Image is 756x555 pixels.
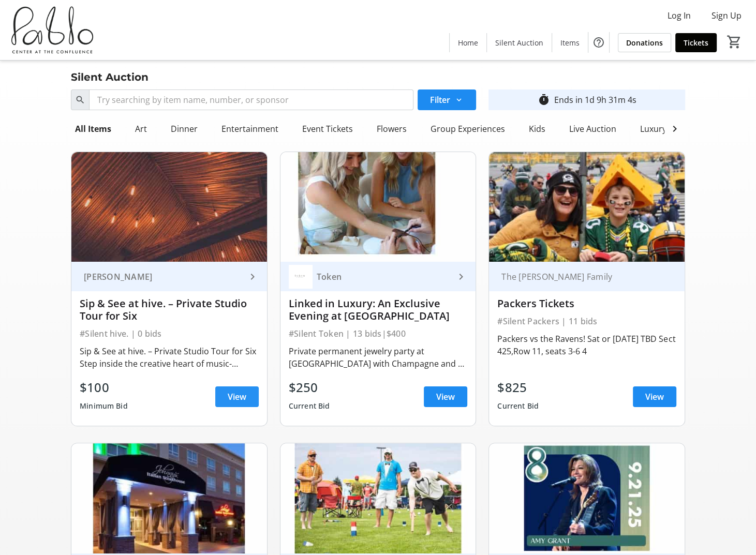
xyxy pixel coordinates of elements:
mat-icon: keyboard_arrow_right [455,271,467,283]
div: Sip & See at hive. – Private Studio Tour for Six [80,297,259,322]
div: Private permanent jewelry party at [GEOGRAPHIC_DATA] with Champagne and a VIP studio tour with th... [289,345,468,370]
img: Linked in Luxury: An Exclusive Evening at Token [280,152,476,262]
img: Packers Tickets [489,152,685,262]
a: View [215,386,259,407]
div: Packers Tickets [497,297,676,310]
span: View [228,391,246,403]
div: All Items [71,118,115,139]
div: Packers vs the Ravens! Sat or [DATE] TBD Sect 425,Row 11, seats 3-6 4 [497,333,676,357]
div: Current Bid [289,397,330,415]
div: $100 [80,378,128,397]
img: Sip & See at hive. – Private Studio Tour for Six [71,152,267,262]
span: Items [560,37,580,48]
span: Filter [430,94,450,106]
div: Linked in Luxury: An Exclusive Evening at [GEOGRAPHIC_DATA] [289,297,468,322]
img: Token [289,265,313,289]
div: Token [313,272,455,282]
a: [PERSON_NAME] [71,262,267,291]
a: TokenToken [280,262,476,291]
button: Log In [659,7,699,24]
mat-icon: keyboard_arrow_right [246,271,259,283]
a: View [633,386,676,407]
a: Donations [618,33,671,52]
div: Entertainment [217,118,283,139]
div: Kids [525,118,550,139]
button: Sign Up [703,7,750,24]
div: Minimum Bid [80,397,128,415]
div: Current Bid [497,397,539,415]
a: Silent Auction [487,33,552,52]
div: #Silent Token | 13 bids | $400 [289,326,468,341]
span: Log In [668,9,691,22]
button: Help [588,32,609,53]
span: Tickets [684,37,708,48]
img: Pablo Center's Logo [6,4,98,56]
div: Group Experiences [426,118,509,139]
input: Try searching by item name, number, or sponsor [89,89,413,110]
img: Championship Kubb Clinic + Take-Home Set [280,443,476,553]
span: View [645,391,664,403]
span: View [436,391,455,403]
div: $250 [289,378,330,397]
div: Live Auction [565,118,620,139]
div: [PERSON_NAME] [80,272,246,282]
div: Event Tickets [298,118,357,139]
img: Johnny's Steakhouse 5 Course Tasting Menu for 12 people [71,443,267,553]
div: $825 [497,378,539,397]
span: Home [458,37,478,48]
div: Sip & See at hive. – Private Studio Tour for Six Step inside the creative heart of music-making a... [80,345,259,370]
div: Ends in 1d 9h 31m 4s [554,94,636,106]
a: Items [552,33,588,52]
div: #Silent hive. | 0 bids [80,326,259,341]
a: Home [450,33,486,52]
img: Amy Grant Live- 4 Tickets +Soundcheck! [489,443,685,553]
div: Art [131,118,151,139]
span: Sign Up [711,9,742,22]
span: Silent Auction [495,37,543,48]
div: Luxury [636,118,671,139]
div: The [PERSON_NAME] Family [497,272,664,282]
div: Flowers [373,118,411,139]
mat-icon: timer_outline [538,94,550,106]
button: Filter [418,89,476,110]
button: Cart [725,33,744,51]
span: Donations [626,37,663,48]
a: View [424,386,467,407]
div: #Silent Packers | 11 bids [497,314,676,328]
div: Dinner [167,118,202,139]
div: Silent Auction [65,69,155,85]
a: Tickets [675,33,717,52]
